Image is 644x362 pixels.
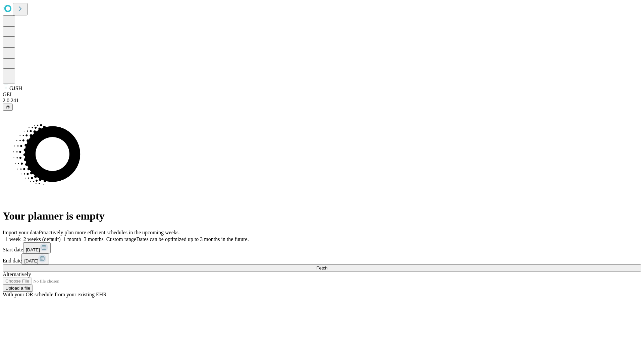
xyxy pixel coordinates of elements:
span: 2 weeks (default) [23,236,61,242]
h1: Your planner is empty [3,210,641,222]
span: @ [5,105,10,110]
span: [DATE] [24,258,38,263]
div: Start date [3,242,641,253]
span: 1 week [5,236,21,242]
span: Import your data [3,230,39,235]
span: Proactively plan more efficient schedules in the upcoming weeks. [39,230,180,235]
span: 3 months [84,236,104,242]
button: @ [3,104,13,111]
span: GJSH [9,85,22,91]
div: 2.0.241 [3,98,641,104]
button: Fetch [3,264,641,271]
span: With your OR schedule from your existing EHR [3,292,107,297]
button: [DATE] [23,242,51,253]
span: Alternatively [3,271,31,277]
span: [DATE] [26,247,40,252]
div: GEI [3,92,641,98]
button: Upload a file [3,285,33,292]
span: Fetch [316,265,327,270]
span: 1 month [63,236,81,242]
button: [DATE] [21,253,49,264]
span: Custom range [106,236,136,242]
span: Dates can be optimized up to 3 months in the future. [136,236,249,242]
div: End date [3,253,641,264]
